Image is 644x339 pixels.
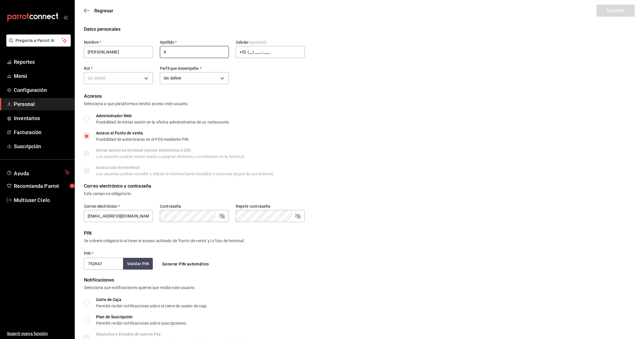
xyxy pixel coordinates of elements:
[84,204,153,208] label: Correo electrónico
[84,277,635,284] div: Notificaciones
[96,304,208,308] div: Permitir recibir notificaciones sobre el cierre de sesión de caja.
[123,258,153,270] button: Validar PIN
[14,72,70,80] span: Menú
[84,72,153,84] div: Sin definir
[14,114,70,122] span: Inventarios
[96,172,274,176] div: Los usuarios podrán acceder y utilizar la terminal para visualizar y procesar pagos de sus órdenes.
[14,86,70,94] span: Configuración
[84,251,93,255] label: PIN
[6,34,71,47] button: Pregunta a Parrot AI
[14,169,62,176] span: Ayuda
[96,137,190,141] div: Posibilidad de autenticarse en el POS mediante PIN.
[14,196,70,204] span: Multiuser Cielo
[84,101,635,107] div: Selecciona a que plataformas tendrá acceso este usuario.
[96,114,230,118] div: Administrador Web
[248,40,267,45] span: (opcional)
[84,40,153,44] label: Nombre
[96,120,230,124] div: Posibilidad de iniciar sesión en la oficina administrativa de un restaurante.
[294,213,301,219] button: passwordField
[84,183,635,190] div: Correo electrónico y contraseña
[96,315,187,319] div: Plan de Suscripción
[4,42,71,48] a: Pregunta a Parrot AI
[7,331,70,337] span: Sugerir nueva función
[218,213,225,219] button: passwordField
[84,66,153,70] label: Rol
[84,258,123,270] input: 3 a 6 dígitos
[96,155,245,159] div: Los usuarios podrán iniciar sesión y aceptar términos y condiciones en la terminal.
[84,191,635,197] div: Este campo es obligatorio.
[96,298,208,302] div: Corte de Caja
[160,66,229,70] label: Perfil que desempeña
[96,148,245,152] div: Iniciar sesión en terminal (correo electrónico o QR)
[96,321,187,325] div: Permitir recibir notificaciones sobre suscripciones.
[63,15,68,20] button: open_drawer_menu
[14,100,70,108] span: Personal
[16,38,62,44] span: Pregunta a Parrot AI
[14,128,70,136] span: Facturación
[236,204,305,208] label: Repetir contraseña
[84,210,153,222] input: ejemplo@gmail.com
[236,40,305,44] label: Celular
[84,8,113,14] button: Regresar
[84,26,635,33] div: Datos personales
[96,131,190,135] div: Acceso al Punto de venta
[160,259,211,269] button: Generar PIN automático
[160,72,229,84] div: Sin definir
[14,142,70,150] span: Suscripción
[84,238,635,244] div: Se volverá obligatorio al tener el acceso activado de 'Punto de venta' y/o 'Uso de terminal'.
[96,332,294,336] div: Depósitos y Estados de cuenta Pay
[84,285,635,291] div: Selecciona que notificaciones quieres que reciba este usuario.
[84,93,635,100] div: Accesos
[14,58,70,66] span: Reportes
[84,230,635,237] div: PIN
[94,8,113,14] span: Regresar
[160,204,229,208] label: Contraseña
[14,182,70,190] span: Recomienda Parrot
[160,40,229,44] label: Apellido
[96,165,274,169] div: Acceso uso de terminal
